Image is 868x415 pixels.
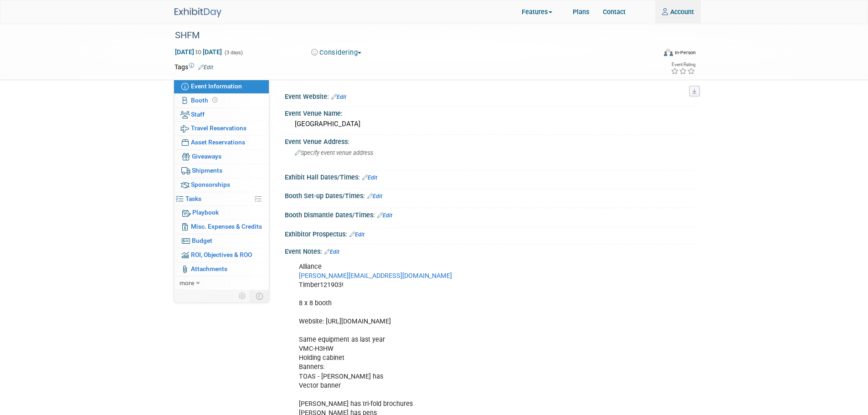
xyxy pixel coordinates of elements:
[175,8,221,17] img: ExhibitDay
[174,150,269,164] a: Giveaways
[174,262,269,276] a: Attachments
[674,49,696,56] div: In-Person
[174,80,269,93] a: Event Information
[174,122,269,135] a: Travel Reservations
[664,49,673,56] img: Format-Inperson.png
[174,248,269,262] a: ROI, Objectives & ROO
[192,153,221,160] span: Giveaways
[191,82,242,90] span: Event Information
[191,111,205,118] span: Staff
[655,0,701,23] a: Account
[180,279,194,287] span: more
[192,237,212,244] span: Budget
[331,94,346,100] a: Edit
[191,251,252,258] span: ROI, Objectives & ROO
[224,50,243,56] span: (3 days)
[175,48,222,56] span: [DATE] [DATE]
[198,64,213,71] a: Edit
[174,234,269,248] a: Budget
[596,0,632,23] a: Contact
[191,265,227,272] span: Attachments
[211,97,219,103] span: Booth not reserved yet
[174,206,269,220] a: Playbook
[191,138,245,146] span: Asset Reservations
[362,174,377,181] a: Edit
[174,277,269,290] a: more
[367,193,382,200] a: Edit
[172,27,652,44] div: SHFM
[191,181,230,188] span: Sponsorships
[324,249,339,255] a: Edit
[191,124,247,132] span: Travel Reservations
[175,62,213,72] td: Tags
[671,62,695,67] div: Event Rating
[285,170,694,182] div: Exhibit Hall Dates/Times:
[174,136,269,149] a: Asset Reservations
[349,231,365,238] a: Edit
[292,117,687,131] div: [GEOGRAPHIC_DATA]
[192,209,219,216] span: Playbook
[285,245,694,256] div: Event Notes:
[377,212,392,219] a: Edit
[185,195,201,202] span: Tasks
[174,164,269,178] a: Shipments
[308,48,365,57] button: Considering
[566,0,596,23] a: Plans
[285,107,694,118] div: Event Venue Name:
[174,108,269,122] a: Staff
[285,189,694,201] div: Booth Set-up Dates/Times:
[285,90,694,102] div: Event Website:
[174,94,269,108] a: Booth
[285,208,694,220] div: Booth Dismantle Dates/Times:
[285,135,694,146] div: Event Venue Address:
[174,192,269,206] a: Tasks
[192,167,222,174] span: Shipments
[299,272,452,280] a: [PERSON_NAME][EMAIL_ADDRESS][DOMAIN_NAME]
[191,223,262,230] span: Misc. Expenses & Credits
[235,290,251,302] td: Personalize Event Tab Strip
[515,1,566,24] a: Features
[174,220,269,234] a: Misc. Expenses & Credits
[295,149,373,156] span: Specify event venue address
[621,47,696,61] div: Event Format
[250,290,269,302] td: Toggle Event Tabs
[174,178,269,192] a: Sponsorships
[285,227,694,239] div: Exhibitor Prospectus:
[191,97,219,104] span: Booth
[194,48,203,56] span: to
